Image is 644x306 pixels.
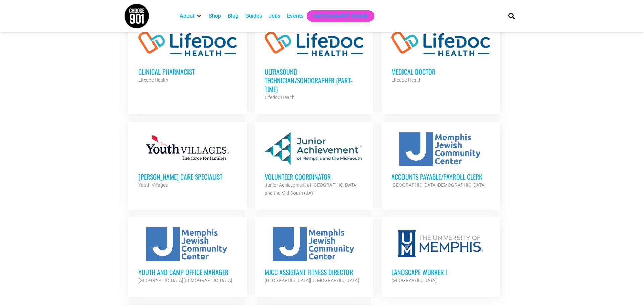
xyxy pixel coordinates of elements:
[391,278,437,283] strong: [GEOGRAPHIC_DATA]
[265,182,358,196] strong: Junior Achievement of [GEOGRAPHIC_DATA] and the Mid-South (JA)
[265,268,363,276] h3: MJCC Assistant Fitness Director
[138,182,168,188] strong: Youth Villages
[176,10,497,22] nav: Main nav
[391,182,486,188] strong: [GEOGRAPHIC_DATA][DEMOGRAPHIC_DATA]
[287,12,303,20] a: Events
[176,10,205,22] div: About
[506,10,517,21] div: Search
[180,12,194,20] a: About
[245,12,262,20] a: Guides
[265,172,363,181] h3: Volunteer Coordinator
[381,17,500,94] a: Medical Doctor Lifedoc Health
[128,17,247,94] a: Clinical Pharmacist Lifedoc Health
[255,217,373,295] a: MJCC Assistant Fitness Director [GEOGRAPHIC_DATA][DEMOGRAPHIC_DATA]
[391,67,490,76] h3: Medical Doctor
[269,12,280,20] a: Jobs
[381,217,500,295] a: Landscape Worker I [GEOGRAPHIC_DATA]
[391,77,422,83] strong: Lifedoc Health
[265,278,359,283] strong: [GEOGRAPHIC_DATA][DEMOGRAPHIC_DATA]
[391,268,490,276] h3: Landscape Worker I
[265,67,363,93] h3: Ultrasound Technician/Sonographer (Part-Time)
[138,172,237,181] h3: [PERSON_NAME] Care Specialist
[209,12,221,20] a: Shop
[313,12,368,20] a: Get Choose901 Emails
[381,122,500,199] a: Accounts Payable/Payroll Clerk [GEOGRAPHIC_DATA][DEMOGRAPHIC_DATA]
[255,17,373,112] a: Ultrasound Technician/Sonographer (Part-Time) Lifedoc Health
[391,172,490,181] h3: Accounts Payable/Payroll Clerk
[265,95,295,100] strong: Lifedoc Health
[128,217,247,295] a: Youth and Camp Office Manager [GEOGRAPHIC_DATA][DEMOGRAPHIC_DATA]
[138,77,168,83] strong: Lifedoc Health
[255,122,373,207] a: Volunteer Coordinator Junior Achievement of [GEOGRAPHIC_DATA] and the Mid-South (JA)
[138,67,237,76] h3: Clinical Pharmacist
[228,12,238,20] a: Blog
[138,278,232,283] strong: [GEOGRAPHIC_DATA][DEMOGRAPHIC_DATA]
[128,122,247,199] a: [PERSON_NAME] Care Specialist Youth Villages
[138,268,237,276] h3: Youth and Camp Office Manager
